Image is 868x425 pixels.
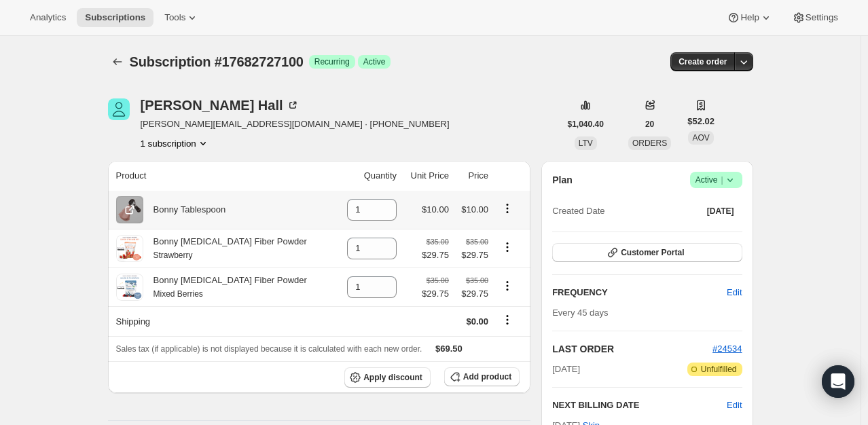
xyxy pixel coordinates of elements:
button: Shipping actions [496,312,518,327]
div: Bonny [MEDICAL_DATA] Fiber Powder [143,235,307,262]
span: $52.02 [687,115,715,128]
span: Edit [727,286,742,299]
button: Tools [156,8,207,27]
button: Subscriptions [108,52,127,71]
span: $0.00 [466,316,488,327]
div: Bonny [MEDICAL_DATA] Fiber Powder [143,274,307,301]
span: Subscription #17682727100 [130,54,304,69]
small: Strawberry [153,251,193,260]
h2: Plan [552,173,573,187]
span: $29.75 [422,287,449,301]
button: #24534 [712,342,742,356]
span: Active [695,173,737,187]
span: Help [740,12,759,23]
div: [PERSON_NAME] Hall [141,98,300,112]
button: Edit [727,399,742,412]
button: Help [719,8,780,27]
img: product img [116,274,143,301]
span: Active [363,56,386,67]
span: $29.75 [457,287,488,301]
h2: FREQUENCY [552,286,727,299]
th: Quantity [336,161,401,191]
span: $69.50 [435,344,463,354]
small: $35.00 [466,238,488,246]
button: Settings [784,8,846,27]
span: $1,040.40 [568,119,604,130]
span: Created Date [552,204,604,218]
span: AOV [692,133,709,143]
button: Customer Portal [552,243,742,262]
span: $29.75 [457,248,488,262]
button: Add product [444,367,520,386]
button: Analytics [22,8,74,27]
a: #24534 [712,344,742,354]
button: $1,040.40 [560,115,612,134]
span: Carrie Hall [108,98,130,120]
span: [PERSON_NAME][EMAIL_ADDRESS][DOMAIN_NAME] · [PHONE_NUMBER] [141,117,450,131]
span: Tools [164,12,185,23]
small: Mixed Berries [153,289,203,299]
span: Analytics [30,12,66,23]
span: ORDERS [632,138,667,148]
span: LTV [579,138,593,148]
span: Subscriptions [85,12,145,23]
span: $10.00 [461,204,488,215]
button: Create order [670,52,735,71]
span: [DATE] [707,206,734,217]
span: Add product [463,371,511,382]
th: Shipping [108,306,336,336]
img: product img [116,196,143,223]
span: Recurring [314,56,350,67]
div: Bonny Tablespoon [143,203,226,217]
button: Product actions [496,240,518,255]
span: Create order [679,56,727,67]
button: 20 [637,115,662,134]
button: Edit [719,282,750,303]
button: [DATE] [699,202,742,221]
span: $29.75 [422,248,449,262]
span: Apply discount [363,372,422,383]
button: Apply discount [344,367,431,388]
h2: NEXT BILLING DATE [552,399,727,412]
span: Unfulfilled [701,364,737,375]
h2: LAST ORDER [552,342,712,356]
th: Product [108,161,336,191]
button: Product actions [141,136,210,150]
span: | [721,174,723,185]
div: Open Intercom Messenger [822,365,854,398]
img: product img [116,235,143,262]
span: Settings [806,12,838,23]
span: $10.00 [422,204,449,215]
span: [DATE] [552,363,580,376]
th: Price [453,161,492,191]
span: 20 [645,119,654,130]
span: Every 45 days [552,308,608,318]
button: Product actions [496,278,518,293]
th: Unit Price [401,161,453,191]
small: $35.00 [427,276,449,284]
span: Customer Portal [621,247,684,258]
button: Subscriptions [77,8,153,27]
small: $35.00 [427,238,449,246]
button: Product actions [496,201,518,216]
small: $35.00 [466,276,488,284]
span: Sales tax (if applicable) is not displayed because it is calculated with each new order. [116,344,422,354]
